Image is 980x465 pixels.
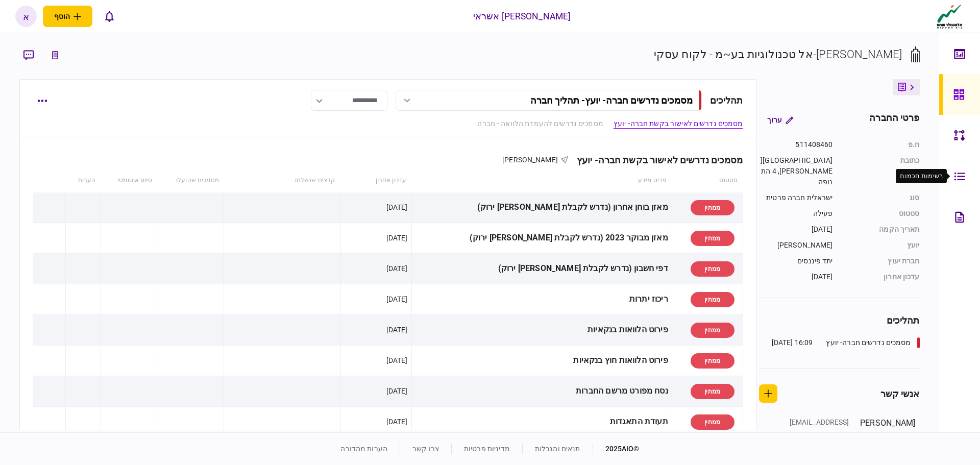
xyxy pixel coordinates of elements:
div: מסמכים נדרשים לאישור בקשת חברה- יועץ [569,155,743,165]
div: [DATE] [386,417,408,427]
div: סטטוס [843,208,920,219]
div: ח.פ [843,139,920,150]
div: מסמכים נדרשים חברה- יועץ - תהליך חברה [530,95,693,106]
div: ישראלית חברה פרטית [759,192,833,203]
div: תאריך הקמה [843,224,920,235]
div: תעודת התאגדות [415,410,668,433]
div: [PERSON_NAME] [759,240,833,251]
th: סטטוס [672,169,743,192]
div: מאזן מבוקר 2023 (נדרש לקבלת [PERSON_NAME] ירוק) [415,227,668,250]
div: [DATE] [386,233,408,243]
div: כתובת [843,155,920,187]
div: תהליכים [759,313,920,327]
a: מסמכים נדרשים חברה- יועץ16:09 [DATE] [772,337,920,348]
div: רשימות חכמות [900,171,943,181]
div: [PERSON_NAME]-אל טכנולוגיות בע~מ - לקוח עסקי [654,46,902,63]
th: הערות [65,169,101,192]
div: [DATE] [386,325,408,335]
div: עדכון אחרון [843,272,920,282]
th: עדכון אחרון [340,169,411,192]
div: 511408460 [759,139,833,150]
div: נסח מפורט מרשם החברות [415,380,668,403]
div: ממתין [691,384,734,399]
th: פריט מידע [411,169,672,192]
a: מסמכים נדרשים לאישור בקשת חברה- יועץ [614,118,743,129]
div: [DATE] [759,272,833,282]
div: פירוט הלוואות בנקאיות [415,319,668,341]
div: סוג [843,192,920,203]
div: מסמכים נדרשים חברה- יועץ [826,337,911,348]
span: [PERSON_NAME] [502,156,558,164]
button: פתח רשימת התראות [99,6,120,27]
div: דפי חשבון (נדרש לקבלת [PERSON_NAME] ירוק) [415,257,668,280]
div: ממתין [691,323,734,338]
img: client company logo [935,4,965,29]
a: תנאים והגבלות [535,445,580,453]
a: הערות מהדורה [340,445,387,453]
div: ממתין [691,353,734,369]
div: ריכוז יתרות [415,288,668,311]
div: פירוט הלוואות חוץ בנקאיות [415,349,668,372]
div: [DATE] [386,386,408,396]
a: מסמכים נדרשים להעמדת הלוואה - חברה [477,118,603,129]
div: [EMAIL_ADDRESS][DOMAIN_NAME] [783,417,849,438]
div: [PERSON_NAME] אשראי [473,10,571,23]
div: מאזן בוחן אחרון (נדרש לקבלת [PERSON_NAME] ירוק) [415,196,668,219]
div: [DATE] [386,294,408,304]
div: יתד פיננסים [759,256,833,266]
button: פתח תפריט להוספת לקוח [43,6,92,27]
div: ממתין [691,261,734,277]
th: מסמכים שהועלו [157,169,224,192]
div: אנשי קשר [880,387,920,401]
div: פעילה [759,208,833,219]
div: [DATE] [386,263,408,274]
button: א [15,6,37,27]
div: © 2025 AIO [593,444,640,454]
div: ממתין [691,231,734,246]
button: מסמכים נדרשים חברה- יועץ- תהליך חברה [396,90,702,111]
div: פרטי החברה [869,111,919,129]
button: link to underwriting page [46,46,64,64]
th: קבצים שנשלחו [224,169,341,192]
div: חברת יעוץ [843,256,920,266]
div: תהליכים [710,93,743,107]
div: ממתין [691,292,734,307]
div: [DATE] [386,355,408,365]
th: סיווג אוטומטי [101,169,157,192]
div: [DATE] [759,224,833,235]
div: יועץ [843,240,920,251]
div: 16:09 [DATE] [772,337,813,348]
a: צרו קשר [412,445,439,453]
a: מדיניות פרטיות [464,445,510,453]
div: ממתין [691,200,734,215]
div: ממתין [691,414,734,430]
button: ערוך [759,111,801,129]
div: [DATE] [386,202,408,212]
div: [GEOGRAPHIC_DATA][PERSON_NAME], 4 התנופה [759,155,833,187]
